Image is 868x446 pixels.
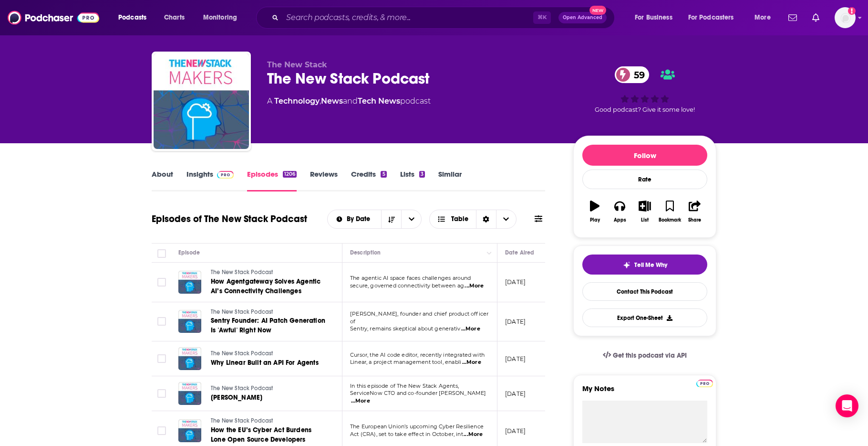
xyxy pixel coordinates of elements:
a: Charts [158,10,190,25]
img: User Profile [835,7,856,28]
span: More [754,11,771,24]
span: 59 [624,66,650,83]
div: 3 [419,171,425,178]
div: 1206 [283,171,297,178]
div: Description [350,247,381,258]
a: Pro website [696,378,713,387]
span: The New Stack Podcast [211,350,273,357]
div: Search podcasts, credits, & more... [265,7,624,29]
span: For Business [635,11,672,24]
a: Show notifications dropdown [808,10,823,26]
a: How the EU’s Cyber Act Burdens Lone Open Source Developers [211,425,325,445]
button: Share [682,194,707,229]
div: Play [590,217,600,223]
div: List [641,217,649,223]
span: Podcasts [118,11,146,24]
span: Logged in as kindrieri [835,7,856,28]
h2: Choose List sort [327,210,422,229]
a: How Agentgateway Solves Agentic AI’s Connectivity Challenges [211,277,325,296]
span: Good podcast? Give it some love! [595,106,695,113]
button: open menu [196,10,249,25]
a: [PERSON_NAME] [211,393,324,403]
img: Podchaser Pro [696,380,713,387]
span: [PERSON_NAME] [211,393,262,402]
div: 59Good podcast? Give it some love! [573,60,716,119]
span: Table [451,216,468,223]
span: Act (CRA), set to take effect in October, int [350,431,463,437]
a: Why Linear Built an API For Agents [211,358,324,368]
span: Tell Me Why [634,261,667,269]
img: tell me why sparkle [623,261,630,269]
span: ...More [462,359,481,366]
span: ...More [351,397,370,405]
span: ...More [464,431,483,438]
span: Toggle select row [157,278,166,287]
span: Sentry, remains skeptical about generativ [350,325,460,332]
button: open menu [112,10,159,25]
span: By Date [347,216,373,223]
span: Get this podcast via API [613,351,687,360]
div: Share [688,217,701,223]
span: The agentic AI space faces challenges around [350,275,471,281]
button: Bookmark [657,194,682,229]
button: Apps [607,194,632,229]
a: The New Stack Podcast [211,384,324,393]
a: The New Stack Podcast [211,417,325,425]
span: Toggle select row [157,354,166,363]
button: open menu [628,10,684,25]
p: [DATE] [505,355,526,363]
span: ...More [465,282,484,290]
span: Charts [164,11,185,24]
p: [DATE] [505,427,526,435]
a: Lists3 [400,170,425,191]
span: Toggle select row [157,317,166,326]
span: The New Stack Podcast [211,385,273,392]
a: About [152,170,173,191]
button: Open AdvancedNew [558,12,607,23]
button: open menu [328,216,382,223]
button: Column Actions [484,247,495,259]
span: ServiceNow CTO and co-founder [PERSON_NAME] [350,390,486,396]
span: New [589,6,607,15]
a: Technology [274,96,320,106]
span: Sentry Founder: AI Patch Generation Is 'Awful' Right Now [211,317,325,334]
img: The New Stack Podcast [154,53,249,149]
a: Reviews [310,170,338,191]
span: For Podcasters [688,11,734,24]
a: Credits5 [351,170,386,191]
p: [DATE] [505,278,526,286]
a: Show notifications dropdown [785,10,801,26]
div: Date Aired [505,247,534,258]
span: In this episode of The New Stack Agents, [350,382,459,389]
button: Choose View [429,210,517,229]
span: ⌘ K [533,11,551,24]
div: Sort Direction [476,210,496,228]
div: Apps [614,217,626,223]
input: Search podcasts, credits, & more... [282,10,533,25]
span: Monitoring [203,11,237,24]
a: InsightsPodchaser Pro [186,170,234,191]
button: Follow [582,145,707,166]
span: secure, governed connectivity between ag [350,282,464,289]
span: Cursor, the AI code editor, recently integrated with [350,351,485,358]
span: How the EU’s Cyber Act Burdens Lone Open Source Developers [211,426,311,444]
a: The New Stack Podcast [211,308,325,317]
button: tell me why sparkleTell Me Why [582,255,707,275]
a: Get this podcast via API [595,344,694,367]
div: 5 [381,171,386,178]
button: Export One-Sheet [582,308,707,327]
div: A podcast [267,96,431,107]
span: How Agentgateway Solves Agentic AI’s Connectivity Challenges [211,277,320,295]
span: [PERSON_NAME], founder and chief product officer of [350,310,488,325]
h1: Episodes of The New Stack Podcast [152,213,307,225]
div: Episode [178,247,200,258]
span: Why Linear Built an API For Agents [211,359,319,367]
span: The New Stack Podcast [211,308,273,315]
img: Podchaser - Follow, Share and Rate Podcasts [8,9,99,27]
button: open menu [682,10,748,25]
a: The New Stack Podcast [211,350,324,358]
span: The New Stack Podcast [211,417,273,424]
